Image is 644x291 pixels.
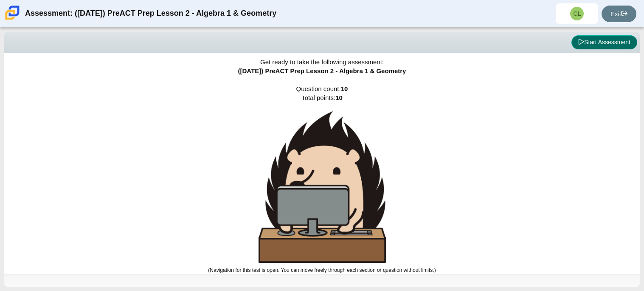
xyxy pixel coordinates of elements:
[25,3,276,24] div: Assessment: ([DATE]) PreACT Prep Lesson 2 - Algebra 1 & Geometry
[3,16,21,23] a: Carmen School of Science & Technology
[260,58,384,66] span: Get ready to take the following assessment:
[208,85,436,273] span: Question count: Total points:
[571,35,637,50] button: Start Assessment
[341,85,348,92] b: 10
[335,94,343,101] b: 10
[208,267,436,273] small: (Navigation for this test is open. You can move freely through each section or question without l...
[238,67,406,74] span: ([DATE]) PreACT Prep Lesson 2 - Algebra 1 & Geometry
[574,11,581,17] span: CL
[3,4,21,22] img: Carmen School of Science & Technology
[259,111,386,263] img: hedgehog-behind-computer-large.png
[602,6,636,22] a: Exit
